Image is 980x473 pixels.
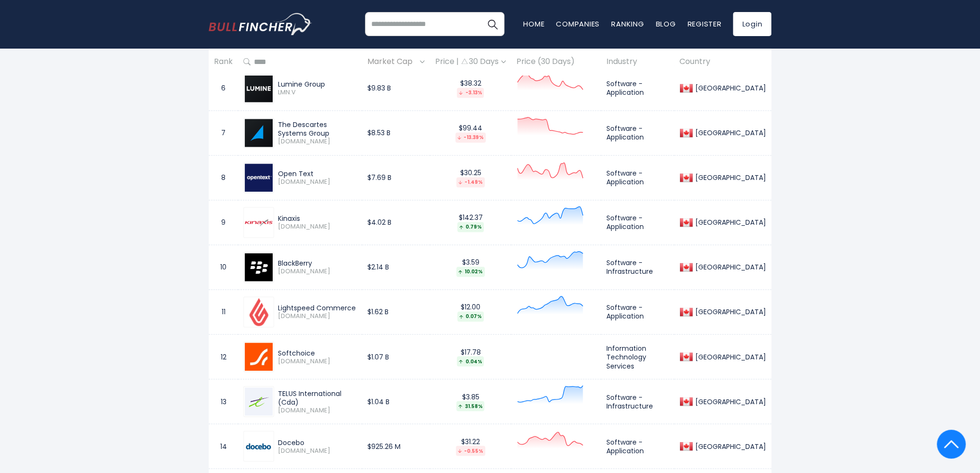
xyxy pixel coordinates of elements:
div: [GEOGRAPHIC_DATA] [693,263,766,271]
a: Companies [556,19,600,29]
a: Go to homepage [209,13,312,35]
th: Price (30 Days) [511,48,601,77]
td: $1.04 B [362,379,430,424]
div: $99.44 [435,124,506,142]
span: LMN.V [278,89,357,97]
div: $31.22 [435,437,506,456]
img: LSPD.TO.png [245,298,273,326]
td: $1.07 B [362,334,430,379]
div: The Descartes Systems Group [278,120,357,138]
div: [GEOGRAPHIC_DATA] [693,397,766,406]
div: -0.55% [456,446,485,456]
div: $17.78 [435,347,506,366]
td: Software - Application [601,290,674,334]
span: [DOMAIN_NAME] [278,312,357,320]
span: [DOMAIN_NAME] [278,138,357,146]
img: TIXT.TO.png [245,387,273,415]
div: [GEOGRAPHIC_DATA] [693,173,766,182]
div: 0.79% [457,222,484,232]
a: Blog [655,19,676,29]
td: Software - Application [601,66,674,111]
span: [DOMAIN_NAME] [278,447,357,455]
span: [DOMAIN_NAME] [278,406,357,414]
div: -1.49% [456,177,485,187]
th: Industry [601,48,674,77]
th: Rank [209,48,238,77]
img: KXS.TO.png [245,219,273,226]
td: Software - Application [601,424,674,469]
div: Lumine Group [278,80,357,89]
img: bullfincher logo [209,13,312,35]
div: Lightspeed Commerce [278,304,357,312]
div: 10.02% [456,267,485,277]
td: $9.83 B [362,66,430,111]
td: 13 [209,379,238,424]
td: $2.14 B [362,245,430,290]
div: [GEOGRAPHIC_DATA] [693,218,766,227]
td: 10 [209,245,238,290]
td: 11 [209,290,238,334]
td: Software - Infrastructure [601,245,674,290]
td: Information Technology Services [601,334,674,379]
td: $8.53 B [362,111,430,155]
td: 12 [209,334,238,379]
div: TELUS International (Cda) [278,389,357,406]
div: Docebo [278,438,357,447]
td: 9 [209,200,238,245]
td: 14 [209,424,238,469]
td: $1.62 B [362,290,430,334]
div: $3.59 [435,258,506,277]
img: DSG.TO.png [245,119,273,147]
span: [DOMAIN_NAME] [278,357,357,365]
td: 6 [209,66,238,111]
div: $3.85 [435,392,506,411]
td: $7.69 B [362,155,430,200]
img: DCBO.TO.png [245,432,273,460]
td: $4.02 B [362,200,430,245]
td: Software - Application [601,200,674,245]
span: Market Cap [367,55,417,70]
div: Softchoice [278,348,357,357]
td: Software - Application [601,155,674,200]
img: SFTC.TO.png [245,343,273,371]
div: [GEOGRAPHIC_DATA] [693,307,766,316]
td: $925.26 M [362,424,430,469]
a: Ranking [611,19,644,29]
span: [DOMAIN_NAME] [278,178,357,186]
a: Home [523,19,544,29]
div: [GEOGRAPHIC_DATA] [693,84,766,92]
button: Search [480,12,504,36]
div: $38.32 [435,79,506,98]
div: Kinaxis [278,214,357,223]
a: Register [687,19,721,29]
span: [DOMAIN_NAME] [278,223,357,231]
td: Software - Infrastructure [601,379,674,424]
div: $30.25 [435,168,506,187]
th: Country [674,48,771,77]
div: 0.07% [457,311,484,321]
span: [DOMAIN_NAME] [278,268,357,276]
div: $142.37 [435,213,506,232]
div: Open Text [278,169,357,178]
div: [GEOGRAPHIC_DATA] [693,442,766,450]
div: 31.58% [456,401,484,411]
td: Software - Application [601,111,674,155]
div: -13.39% [455,132,486,142]
div: 0.04% [457,356,484,366]
img: LMN.V.png [245,74,273,102]
td: 7 [209,111,238,155]
img: BB.TO.png [245,253,273,281]
div: $12.00 [435,303,506,321]
div: -3.13% [457,88,484,98]
div: [GEOGRAPHIC_DATA] [693,128,766,137]
img: OTEX.TO.png [245,164,273,192]
div: BlackBerry [278,259,357,268]
a: Login [733,12,771,36]
div: Price | 30 Days [435,57,506,67]
div: [GEOGRAPHIC_DATA] [693,352,766,361]
td: 8 [209,155,238,200]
